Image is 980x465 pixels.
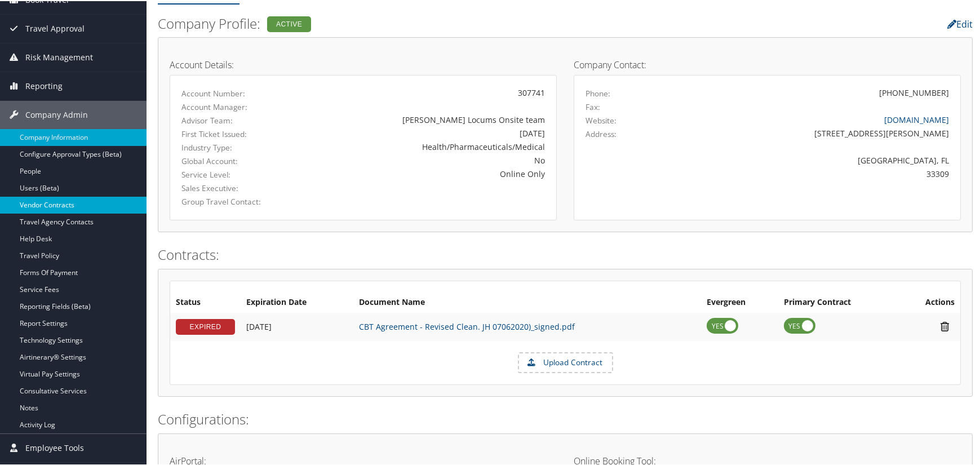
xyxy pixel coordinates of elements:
[25,14,85,42] span: Travel Approval
[947,17,973,29] a: Edit
[935,320,955,331] i: Remove Contract
[170,455,557,464] h4: AirPortal:
[519,352,612,371] label: Upload Contract
[181,195,291,206] label: Group Travel Contact:
[586,87,610,98] label: Phone:
[181,181,291,193] label: Sales Executive:
[158,244,973,263] h2: Contracts:
[25,71,63,99] span: Reporting
[308,140,545,152] div: Health/Pharmaceuticals/Medical
[176,318,235,334] div: EXPIRED
[701,291,778,312] th: Evergreen
[246,321,348,331] div: Add/Edit Date
[586,127,617,139] label: Address:
[267,15,311,31] div: Active
[25,100,88,128] span: Company Admin
[181,154,291,166] label: Global Account:
[170,291,241,312] th: Status
[308,153,545,165] div: No
[181,127,291,139] label: First Ticket Issued:
[574,59,961,68] h4: Company Contact:
[353,291,701,312] th: Document Name
[898,291,960,312] th: Actions
[359,320,575,331] a: CBT Agreement - Revised Clean. JH 07062020)_signed.pdf
[25,433,84,461] span: Employee Tools
[778,291,898,312] th: Primary Contract
[308,113,545,125] div: [PERSON_NAME] Locums Onsite team
[158,13,695,32] h2: Company Profile:
[158,409,973,428] h2: Configurations:
[681,153,949,165] div: [GEOGRAPHIC_DATA], FL
[681,167,949,179] div: 33309
[884,113,949,124] a: [DOMAIN_NAME]
[308,86,545,98] div: 307741
[574,455,961,464] h4: Online Booking Tool:
[681,126,949,138] div: [STREET_ADDRESS][PERSON_NAME]
[246,320,272,331] span: [DATE]
[586,114,617,125] label: Website:
[25,42,93,70] span: Risk Management
[241,291,353,312] th: Expiration Date
[181,141,291,152] label: Industry Type:
[586,100,600,112] label: Fax:
[181,114,291,125] label: Advisor Team:
[308,167,545,179] div: Online Only
[170,59,557,68] h4: Account Details:
[308,126,545,138] div: [DATE]
[181,100,291,112] label: Account Manager:
[879,86,949,98] div: [PHONE_NUMBER]
[181,168,291,179] label: Service Level:
[181,87,291,98] label: Account Number:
